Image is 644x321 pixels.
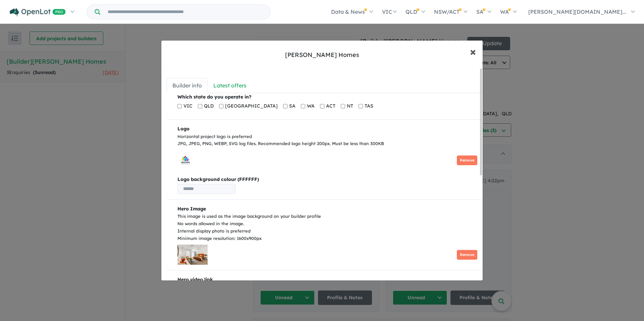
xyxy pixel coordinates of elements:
div: This image is used as the image background on your builder profile No words allowed in the image.... [177,213,477,242]
input: ACT [320,101,324,111]
span: [PERSON_NAME][DOMAIN_NAME]... [528,8,626,15]
img: Openlot PRO Logo White [10,8,66,16]
input: QLD [198,101,202,111]
button: Remove [457,250,477,260]
input: NT [341,101,345,111]
b: Logo background colour (FFFFFF) [177,176,477,184]
span: SA [289,102,296,110]
span: × [470,44,476,59]
input: VIC [177,101,182,111]
input: WA [301,101,305,111]
img: Hudson%20Homes___1758668198.jpg [177,245,208,265]
b: Logo [177,126,190,132]
div: [PERSON_NAME] Homes [285,51,359,59]
input: SA [283,101,287,111]
b: Hero video link [177,276,477,284]
input: [GEOGRAPHIC_DATA] [219,101,223,111]
div: Builder info [172,81,202,90]
div: Horizontal project logo is preferred JPG, JPEG, PNG, WEBP, SVG log files. Recommended logo height... [177,133,477,148]
span: [GEOGRAPHIC_DATA] [225,102,278,110]
span: NT [347,102,353,110]
span: WA [307,102,315,110]
b: Which state do you operate in? [177,94,252,100]
span: QLD [204,102,214,110]
div: Latest offers [213,81,247,90]
img: Hudson%20Homes___1753162184.png [177,150,194,170]
input: Try estate name, suburb, builder or developer [102,5,269,19]
span: VIC [183,102,193,110]
span: ACT [326,102,335,110]
b: Hero Image [177,206,206,212]
button: Remove [457,155,477,165]
span: TAS [365,102,373,110]
input: TAS [359,101,363,111]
